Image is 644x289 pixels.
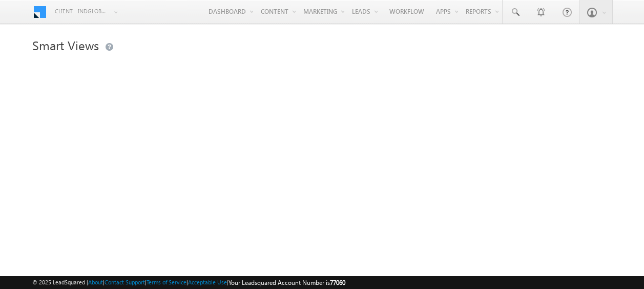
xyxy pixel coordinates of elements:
[228,279,345,286] span: Your Leadsquared Account Number is
[147,279,186,285] a: Terms of Service
[32,37,99,53] span: Smart Views
[188,279,227,285] a: Acceptable Use
[55,6,109,16] span: Client - indglobal1 (77060)
[32,278,345,287] span: © 2025 LeadSquared | | | | |
[105,279,145,285] a: Contact Support
[88,279,103,285] a: About
[330,279,345,286] span: 77060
